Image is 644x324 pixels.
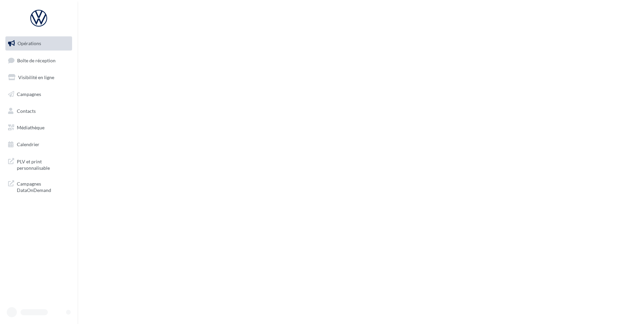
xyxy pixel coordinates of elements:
a: Opérations [4,36,73,51]
span: Visibilité en ligne [18,74,54,80]
span: PLV et print personnalisable [17,157,69,171]
span: Boîte de réception [17,57,56,63]
a: Contacts [4,104,73,118]
a: Campagnes DataOnDemand [4,176,73,196]
span: Campagnes [17,91,41,97]
span: Opérations [18,40,41,46]
a: Médiathèque [4,121,73,135]
span: Calendrier [17,141,39,147]
span: Contacts [17,108,36,114]
a: Campagnes [4,87,73,101]
a: Calendrier [4,137,73,152]
a: Boîte de réception [4,53,73,68]
span: Médiathèque [17,125,44,130]
span: Campagnes DataOnDemand [17,179,69,194]
a: Visibilité en ligne [4,70,73,85]
a: PLV et print personnalisable [4,154,73,174]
